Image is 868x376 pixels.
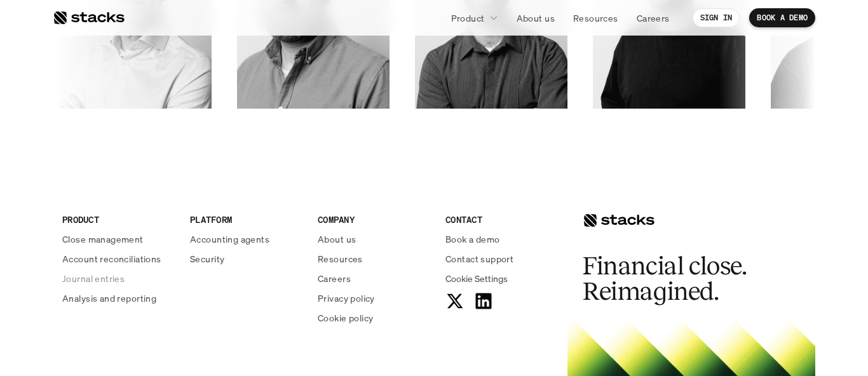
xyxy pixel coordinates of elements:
a: Contact support [445,252,558,265]
p: CONTACT [445,213,558,226]
a: BOOK A DEMO [749,8,815,27]
p: Product [451,11,485,25]
p: Analysis and reporting [62,292,156,305]
a: About us [509,6,562,29]
p: Careers [637,11,670,25]
a: Resources [566,6,626,29]
a: Close management [62,232,175,246]
p: Privacy policy [318,292,375,305]
h2: Financial close. Reimagined. [583,253,773,304]
a: Security [190,252,302,265]
a: Account reconciliations [62,252,175,265]
span: Cookie Settings [445,272,508,285]
p: Contact support [445,252,513,265]
button: Cookie Trigger [445,272,508,285]
p: Accounting agents [190,232,269,246]
p: Careers [318,272,351,285]
a: Careers [629,6,677,29]
p: COMPANY [318,213,430,226]
a: SIGN IN [693,8,740,27]
p: Cookie policy [318,311,373,325]
p: About us [517,11,555,25]
a: Analysis and reporting [62,292,175,305]
a: Journal entries [62,272,175,285]
p: Resources [318,252,363,265]
p: Journal entries [62,272,125,285]
a: Cookie policy [318,311,430,325]
p: Account reconciliations [62,252,161,265]
a: Accounting agents [190,232,302,246]
p: About us [318,232,356,246]
p: Security [190,252,224,265]
a: About us [318,232,430,246]
a: Resources [318,252,430,265]
p: BOOK A DEMO [757,13,808,22]
p: PLATFORM [190,213,302,226]
a: Book a demo [445,232,558,246]
a: Privacy policy [318,292,430,305]
p: SIGN IN [700,13,733,22]
p: Book a demo [445,232,500,246]
p: Resources [573,11,618,25]
p: PRODUCT [62,213,175,226]
a: Careers [318,272,430,285]
p: Close management [62,232,144,246]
